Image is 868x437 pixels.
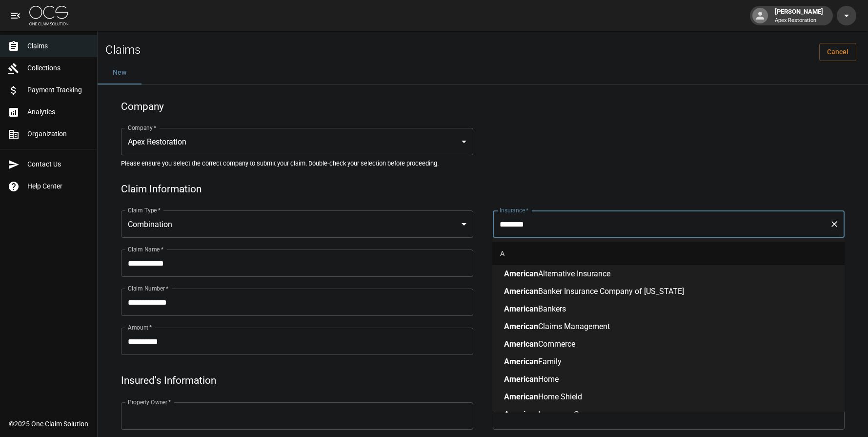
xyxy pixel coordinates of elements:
span: Family [538,357,562,366]
button: open drawer [6,6,25,25]
button: Clear [828,217,841,231]
span: Banker Insurance Company of [US_STATE] [538,287,684,296]
span: Help Center [27,181,89,191]
button: New [98,61,141,84]
div: A [492,242,845,265]
label: Insurance [500,206,528,214]
a: Cancel [819,43,856,61]
div: Apex Restoration [121,128,473,155]
span: American [504,410,538,419]
span: Home [538,375,559,384]
span: American [504,392,538,401]
span: Commerce [538,339,575,349]
span: American [504,269,538,278]
span: Organization [27,129,89,139]
div: Combination [121,210,473,238]
label: Claim Number [128,284,168,292]
span: American [504,375,538,384]
span: American [504,339,538,349]
span: Collections [27,63,89,73]
span: American [504,357,538,366]
span: American [504,322,538,331]
span: Home Shield [538,392,582,401]
div: dynamic tabs [98,61,868,84]
span: Insurance Corp [538,410,590,419]
label: Claim Type [128,206,161,214]
span: Payment Tracking [27,85,89,95]
span: Bankers [538,304,566,313]
div: [PERSON_NAME] [771,7,827,24]
p: Apex Restoration [775,17,823,25]
label: Company [128,124,157,132]
img: ocs-logo-white-transparent.png [29,6,68,25]
span: Claims Management [538,322,610,331]
span: American [504,287,538,296]
div: © 2025 One Claim Solution [9,419,88,429]
span: Alternative Insurance [538,269,610,278]
label: Amount [128,323,152,332]
span: Analytics [27,107,89,117]
h5: Please ensure you select the correct company to submit your claim. Double-check your selection be... [121,159,845,167]
label: Property Owner [128,398,171,406]
span: Contact Us [27,159,89,169]
span: American [504,304,538,313]
label: Claim Name [128,245,163,253]
span: Claims [27,41,89,51]
h2: Claims [105,43,141,57]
